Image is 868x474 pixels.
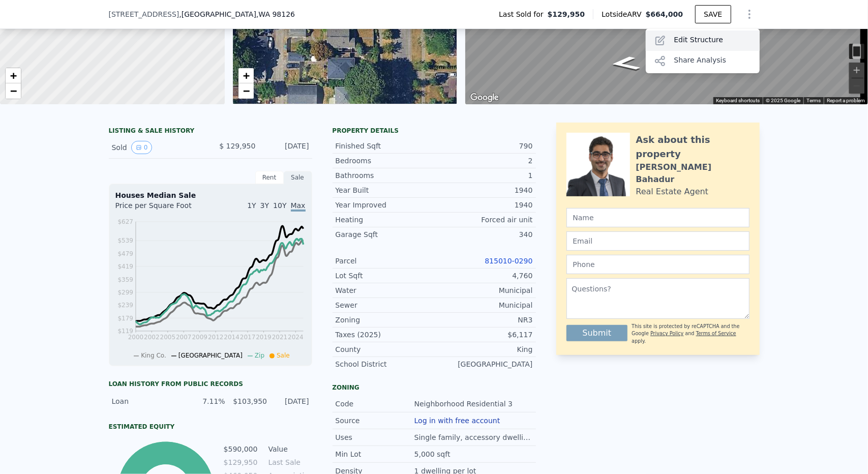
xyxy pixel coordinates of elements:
[272,334,288,341] tspan: 2021
[434,344,533,354] div: King
[277,352,290,359] span: Sale
[434,359,533,369] div: [GEOGRAPHIC_DATA]
[336,271,434,281] div: Lot Sqft
[695,5,731,23] button: SAVE
[336,285,434,295] div: Water
[336,344,434,354] div: County
[646,28,760,73] div: Show Options
[128,334,143,341] tspan: 2000
[6,68,21,83] a: Zoom in
[434,300,533,310] div: Municipal
[336,449,414,459] div: Min Lot
[141,352,166,359] span: King Co.
[636,161,750,186] div: [PERSON_NAME] Bahadur
[336,141,434,151] div: Finished Sqft
[336,156,434,166] div: Bedrooms
[115,200,211,217] div: Price per Square Foot
[716,97,760,104] button: Keyboard shortcuts
[468,91,501,104] img: Google
[291,201,306,212] span: Max
[144,334,160,341] tspan: 2002
[117,263,133,270] tspan: $419
[632,323,749,345] div: This site is protected by reCAPTCHA and the Google and apply.
[336,229,434,240] div: Garage Sqft
[10,69,17,82] span: +
[179,9,295,19] span: , [GEOGRAPHIC_DATA]
[109,127,312,137] div: LISTING & SALE HISTORY
[10,84,17,97] span: −
[109,380,312,388] div: Loan history from public records
[288,334,304,341] tspan: 2024
[117,328,133,335] tspan: $119
[255,352,264,359] span: Zip
[485,257,532,265] a: 815010-0290
[434,156,533,166] div: 2
[160,334,175,341] tspan: 2005
[548,9,585,19] span: $129,950
[208,334,224,341] tspan: 2012
[117,302,133,309] tspan: $239
[256,334,272,341] tspan: 2019
[117,276,133,283] tspan: $359
[597,53,653,74] path: Go South, 34th Ave SW
[109,423,312,431] div: Estimated Equity
[434,141,533,151] div: 790
[189,396,225,406] div: 7.11%
[117,218,133,225] tspan: $627
[273,396,309,406] div: [DATE]
[178,352,243,359] span: [GEOGRAPHIC_DATA]
[434,229,533,240] div: 340
[566,255,750,274] input: Phone
[434,271,533,281] div: 4,760
[115,190,306,200] div: Houses Median Sale
[414,449,453,459] div: 5,000 sqft
[434,170,533,181] div: 1
[566,325,628,341] button: Submit
[434,330,533,340] div: $6,117
[131,141,153,154] button: View historical data
[336,330,434,340] div: Taxes (2025)
[6,83,21,99] a: Zoom out
[256,10,295,18] span: , WA 98126
[434,200,533,210] div: 1940
[192,334,207,341] tspan: 2009
[336,416,414,426] div: Source
[566,208,750,227] input: Name
[333,127,536,135] div: Property details
[336,399,414,409] div: Code
[219,142,255,150] span: $ 129,950
[434,215,533,225] div: Forced air unit
[646,31,760,51] div: Edit Structure
[336,432,414,442] div: Uses
[336,359,434,369] div: School District
[646,51,760,71] div: Share Analysis
[739,4,760,24] button: Show Options
[336,185,434,195] div: Year Built
[434,185,533,195] div: 1940
[255,171,284,184] div: Rent
[650,331,683,336] a: Privacy Policy
[766,98,800,103] span: © 2025 Google
[414,399,515,409] div: Neighborhood Residential 3
[336,200,434,210] div: Year Improved
[260,201,269,210] span: 3Y
[266,443,312,455] td: Value
[827,98,865,103] a: Report a problem
[646,10,683,18] span: $664,000
[636,186,709,198] div: Real Estate Agent
[414,417,500,425] button: Log in with free account
[696,331,736,336] a: Terms of Service
[238,68,254,83] a: Zoom in
[336,256,434,266] div: Parcel
[336,170,434,181] div: Bathrooms
[231,396,267,406] div: $103,950
[109,9,179,19] span: [STREET_ADDRESS]
[243,84,249,97] span: −
[336,215,434,225] div: Heating
[224,334,240,341] tspan: 2014
[247,201,256,210] span: 1Y
[223,457,258,468] td: $129,950
[566,231,750,251] input: Email
[243,69,249,82] span: +
[336,315,434,325] div: Zoning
